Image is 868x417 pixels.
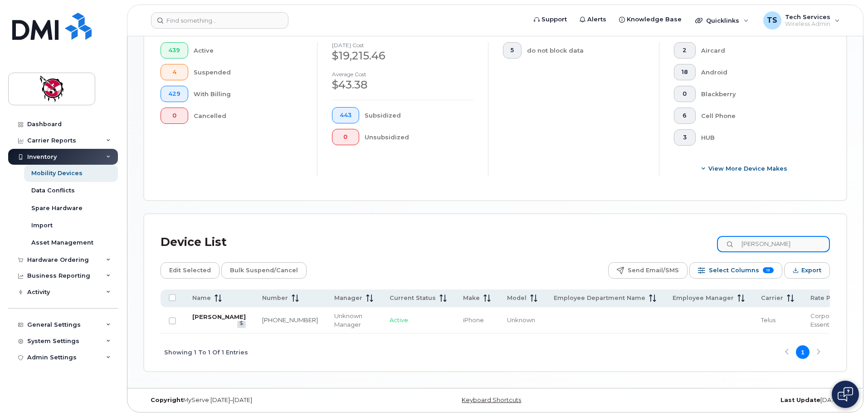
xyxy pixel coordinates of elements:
[144,397,378,404] div: MyServe [DATE]–[DATE]
[194,86,303,102] div: With Billing
[192,294,211,302] span: Name
[838,387,853,402] img: Open chat
[511,47,514,54] span: 5
[541,15,567,24] span: Support
[717,236,830,252] input: Search Device List ...
[682,90,688,98] span: 0
[507,294,527,302] span: Model
[796,345,809,359] button: Page 1
[612,397,847,404] div: [DATE]
[709,264,759,277] span: Select Columns
[674,129,696,146] button: 3
[673,294,734,302] span: Employee Manager
[689,11,755,29] div: Quicklinks
[701,86,816,102] div: Blackberry
[161,108,188,124] button: 0
[689,262,782,279] button: Select Columns 13
[761,294,783,302] span: Carrier
[151,12,288,29] input: Find something...
[784,262,830,279] button: Export
[151,397,183,403] strong: Copyright
[169,264,211,277] span: Edit Selected
[674,108,696,124] button: 6
[503,42,522,59] button: 5
[168,112,180,119] span: 0
[507,316,535,324] span: Unknown
[221,262,307,279] button: Bulk Suspend/Cancel
[365,129,474,145] div: Unsubsidized
[161,262,219,279] button: Edit Selected
[365,107,474,123] div: Subsidized
[674,64,696,80] button: 18
[230,264,298,277] span: Bulk Suspend/Cancel
[334,294,362,302] span: Manager
[194,64,303,80] div: Suspended
[627,15,682,24] span: Knowledge Base
[587,15,606,24] span: Alerts
[554,294,645,302] span: Employee Department Name
[608,262,688,279] button: Send Email/SMS
[161,64,188,80] button: 4
[332,71,473,77] h4: Average cost
[332,42,473,48] h4: [DATE] cost
[785,13,830,20] span: Tech Services
[340,133,351,141] span: 0
[332,129,359,145] button: 0
[701,108,816,124] div: Cell Phone
[761,316,775,324] span: Telus
[674,86,696,102] button: 0
[527,10,573,29] a: Support
[682,47,688,54] span: 2
[767,15,777,26] span: TS
[194,42,303,59] div: Active
[164,345,248,359] span: Showing 1 To 1 Of 1 Entries
[161,86,188,102] button: 429
[701,42,816,59] div: Aircard
[262,294,288,302] span: Number
[192,313,246,320] a: [PERSON_NAME]
[708,164,787,173] span: View More Device Makes
[161,42,188,59] button: 439
[682,112,688,119] span: 6
[462,397,521,403] a: Keyboard Shortcuts
[810,312,844,328] span: Corporate Essential 35
[463,316,484,324] span: iPhone
[390,294,436,302] span: Current Status
[194,108,303,124] div: Cancelled
[763,267,774,273] span: 13
[340,112,351,119] span: 443
[168,47,180,54] span: 439
[613,10,688,29] a: Knowledge Base
[573,10,613,29] a: Alerts
[785,20,830,28] span: Wireless Admin
[527,42,645,59] div: do not block data
[780,397,820,403] strong: Last Update
[463,294,480,302] span: Make
[332,48,473,64] div: $19,215.46
[628,264,679,277] span: Send Email/SMS
[390,316,408,324] span: Active
[237,321,246,328] a: View Last Bill
[682,134,688,141] span: 3
[334,312,373,329] div: Unknown Manager
[332,107,359,123] button: 443
[674,160,815,177] button: View More Device Makes
[332,77,473,93] div: $43.38
[168,69,180,76] span: 4
[168,90,180,98] span: 429
[701,129,816,146] div: HUB
[262,316,318,324] a: [PHONE_NUMBER]
[682,69,688,76] span: 18
[810,294,840,302] span: Rate Plan
[706,17,739,24] span: Quicklinks
[801,264,821,277] span: Export
[701,64,816,80] div: Android
[674,42,696,59] button: 2
[161,231,227,254] div: Device List
[757,11,846,29] div: Tech Services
